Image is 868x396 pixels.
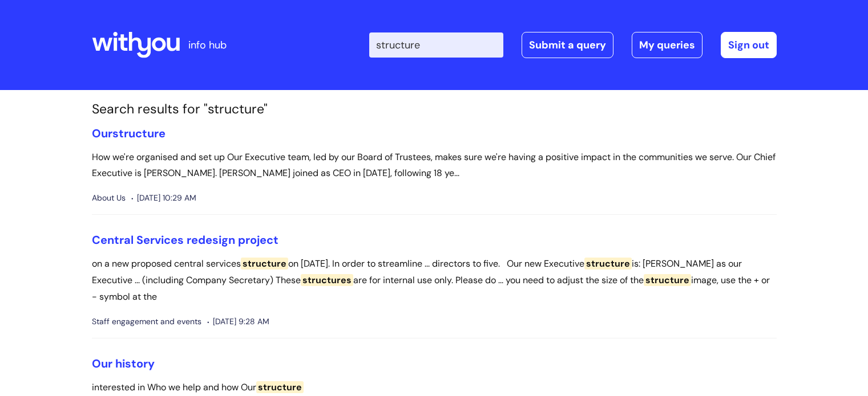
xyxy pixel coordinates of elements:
[584,258,632,270] span: structure
[92,356,155,371] a: Our history
[131,191,196,205] span: [DATE] 10:29 AM
[207,315,269,329] span: [DATE] 9:28 AM
[256,381,304,393] span: structure
[92,256,777,305] p: on a new proposed central services on [DATE]. In order to streamline ... directors to five. Our n...
[188,36,227,54] p: info hub
[92,315,201,329] span: Staff engagement and events
[112,126,165,141] span: structure
[92,232,278,247] a: Central Services redesign project
[241,258,288,270] span: structure
[92,379,777,396] p: interested in Who we help and how Our
[301,274,353,286] span: structures
[92,101,777,117] h1: Search results for "structure"
[644,274,691,286] span: structure
[92,149,777,182] p: How we're organised and set up Our Executive team, led by our Board of Trustees, makes sure we're...
[92,126,165,141] a: Ourstructure
[721,32,777,58] a: Sign out
[369,32,777,58] div: | -
[92,191,126,205] span: About Us
[632,32,703,58] a: My queries
[369,32,503,58] input: Search
[522,32,613,58] a: Submit a query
